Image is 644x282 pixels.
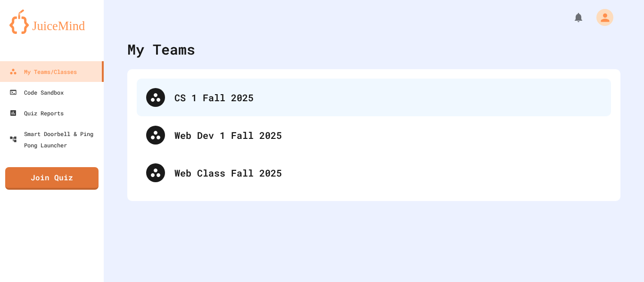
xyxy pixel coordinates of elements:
[174,90,602,105] div: CS 1 Fall 2025
[5,167,99,190] a: Join Quiz
[586,7,616,28] div: My Account
[127,39,195,60] div: My Teams
[9,87,64,98] div: Code Sandbox
[555,9,586,25] div: My Notifications
[174,166,602,180] div: Web Class Fall 2025
[137,154,611,192] div: Web Class Fall 2025
[174,128,602,142] div: Web Dev 1 Fall 2025
[9,9,94,34] img: logo-orange.svg
[9,66,77,77] div: My Teams/Classes
[137,116,611,154] div: Web Dev 1 Fall 2025
[137,79,611,116] div: CS 1 Fall 2025
[9,128,100,151] div: Smart Doorbell & Ping Pong Launcher
[9,107,64,119] div: Quiz Reports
